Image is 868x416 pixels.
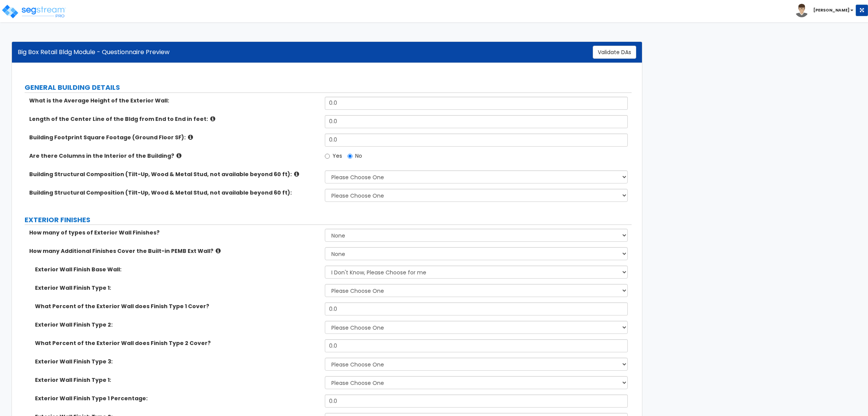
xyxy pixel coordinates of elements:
label: How many of types of Exterior Wall Finishes? [29,229,160,236]
label: EXTERIOR FINISHES [25,215,90,225]
label: What is the Average Height of the Exterior Wall: [29,97,169,104]
label: Building Footprint Square Footage (Ground Floor SF): [29,134,193,141]
label: Exterior Wall Finish Type 3: [35,358,113,365]
input: Yes [325,152,330,160]
label: GENERAL BUILDING DETAILS [25,83,120,92]
a: Validate DAs [593,46,636,59]
i: click for more info! [216,248,221,254]
label: What Percent of the Exterior Wall does Finish Type 2 Cover? [35,339,211,347]
label: Exterior Wall Finish Type 1: [35,284,111,292]
label: Exterior Wall Finish Type 2: [35,321,113,329]
label: Building Structural Composition (Tilt-Up, Wood & Metal Stud, not available beyond 60 ft): [29,189,292,196]
i: click for more info! [176,153,181,158]
label: Exterior Wall Finish Type 1 Percentage: [35,395,148,402]
i: click for more info! [210,116,215,122]
label: Length of the Center Line of the Bldg from End to End in feet: [29,115,215,123]
label: Yes [325,152,342,165]
b: [PERSON_NAME] [813,7,850,13]
label: How many Additional Finishes Cover the Built-in PEMB Ext Wall? [29,247,221,255]
label: Exterior Wall Finish Type 1: [35,376,111,384]
label: Exterior Wall Finish Base Wall: [35,266,121,273]
img: avatar.png [795,4,808,17]
div: Big Box Retail Bldg Module - Questionnaire Preview [12,48,327,57]
label: No [348,152,362,165]
i: click for more info! [188,134,193,140]
label: Building Structural Composition (Tilt-Up, Wood & Metal Stud, not available beyond 60 ft): [29,170,299,178]
label: What Percent of the Exterior Wall does Finish Type 1 Cover? [35,302,209,310]
i: click for more info! [294,171,299,177]
label: Are there Columns in the Interior of the Building? [29,152,181,160]
img: logo_pro_r.png [1,4,67,19]
input: No [348,152,353,160]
